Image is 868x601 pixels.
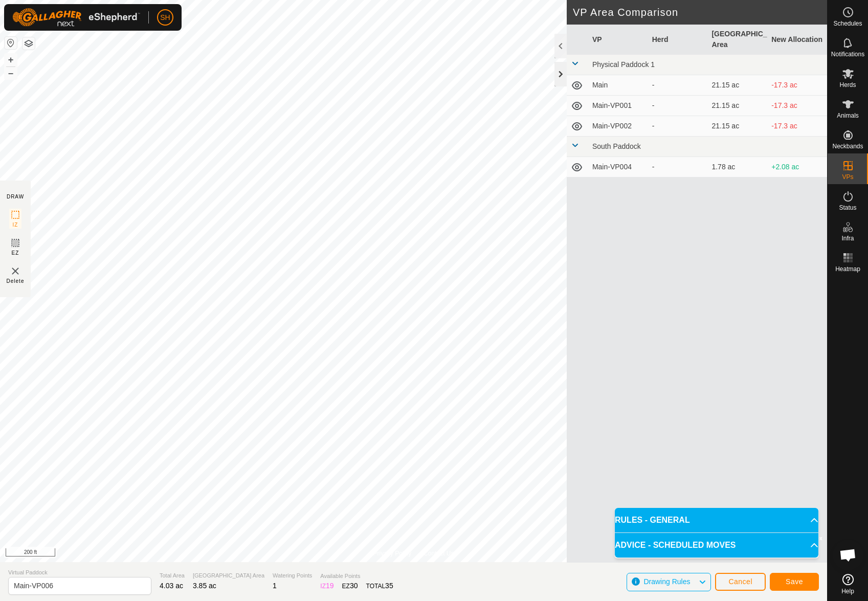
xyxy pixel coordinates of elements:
[615,514,690,526] span: RULES - GENERAL
[592,142,641,150] span: South Paddock
[5,54,17,66] button: +
[833,540,863,570] div: Open chat
[366,581,393,591] div: TOTAL
[23,37,35,50] button: Map Layers
[385,582,393,590] span: 35
[5,37,17,49] button: Reset Map
[728,577,752,586] span: Cancel
[573,6,827,18] h2: VP Area Comparison
[320,581,333,591] div: IZ
[767,157,827,177] td: +2.08 ac
[837,113,859,119] span: Animals
[373,549,411,558] a: Privacy Policy
[707,25,767,55] th: [GEOGRAPHIC_DATA] Area
[8,568,151,577] span: Virtual Paddock
[715,573,766,591] button: Cancel
[828,570,868,598] a: Help
[841,588,854,594] span: Help
[767,116,827,137] td: -17.3 ac
[652,162,704,172] div: -
[7,193,24,201] div: DRAW
[842,174,853,180] span: VPs
[615,539,736,551] span: ADVICE - SCHEDULED MOVES
[833,20,862,27] span: Schedules
[588,25,648,55] th: VP
[588,75,648,96] td: Main
[193,571,264,580] span: [GEOGRAPHIC_DATA] Area
[273,571,312,580] span: Watering Points
[273,582,277,590] span: 1
[12,249,19,257] span: EZ
[767,96,827,116] td: -17.3 ac
[707,157,767,177] td: 1.78 ac
[832,143,863,149] span: Neckbands
[342,581,358,591] div: EZ
[652,121,704,131] div: -
[767,75,827,96] td: -17.3 ac
[9,265,21,277] img: VP
[588,157,648,177] td: Main-VP004
[767,25,827,55] th: New Allocation
[786,577,803,586] span: Save
[592,60,655,69] span: Physical Paddock 1
[835,266,860,272] span: Heatmap
[648,25,708,55] th: Herd
[707,116,767,137] td: 21.15 ac
[839,205,856,211] span: Status
[652,80,704,91] div: -
[831,51,864,57] span: Notifications
[643,577,690,586] span: Drawing Rules
[193,582,216,590] span: 3.85 ac
[707,75,767,96] td: 21.15 ac
[770,573,819,591] button: Save
[326,582,334,590] span: 19
[615,508,818,532] p-accordion-header: RULES - GENERAL
[424,549,454,558] a: Contact Us
[160,571,185,580] span: Total Area
[13,221,18,229] span: IZ
[588,116,648,137] td: Main-VP002
[841,235,854,241] span: Infra
[12,8,140,27] img: Gallagher Logo
[5,67,17,79] button: –
[320,572,393,581] span: Available Points
[652,100,704,111] div: -
[615,533,818,558] p-accordion-header: ADVICE - SCHEDULED MOVES
[160,582,183,590] span: 4.03 ac
[160,12,170,23] span: SH
[7,277,25,285] span: Delete
[350,582,358,590] span: 30
[588,96,648,116] td: Main-VP001
[707,96,767,116] td: 21.15 ac
[839,82,856,88] span: Herds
